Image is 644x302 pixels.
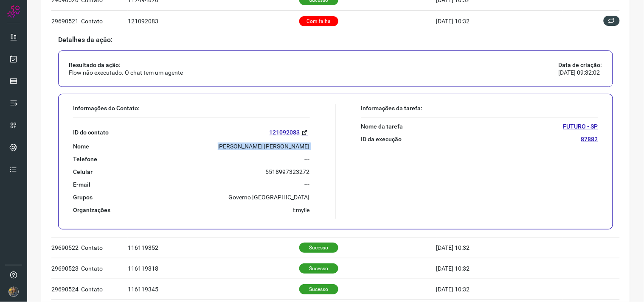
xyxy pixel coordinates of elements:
[81,11,128,31] td: Contato
[128,237,299,258] td: 116119352
[73,206,110,214] p: Organizações
[128,258,299,279] td: 116119318
[361,104,599,112] p: Informações da tarefa:
[128,279,299,299] td: 116119345
[436,258,563,279] td: [DATE] 10:32
[299,284,338,294] p: Sucesso
[73,129,109,136] p: ID do contato
[73,155,97,163] p: Telefone
[559,69,602,76] p: [DATE] 09:32:02
[69,61,183,69] p: Resultado da ação:
[73,193,93,201] p: Grupos
[73,104,310,112] p: Informações do Contato:
[270,128,310,137] a: 121092083
[7,5,20,18] img: Logo
[8,287,19,297] img: 7a73bbd33957484e769acd1c40d0590e.JPG
[73,181,90,188] p: E-mail
[229,193,310,201] p: Governo [GEOGRAPHIC_DATA]
[73,143,89,150] p: Nome
[293,206,310,214] p: Emylle
[299,16,338,26] p: Com falha
[218,143,310,150] p: [PERSON_NAME] [PERSON_NAME]
[563,123,598,130] p: FUTURO - SP
[436,11,563,31] td: [DATE] 10:32
[73,168,93,176] p: Celular
[559,61,602,69] p: Data de criação:
[299,243,338,253] p: Sucesso
[58,36,613,44] p: Detalhes da ação:
[581,135,598,143] p: 87882
[51,237,81,258] td: 29690522
[436,279,563,299] td: [DATE] 10:32
[81,279,128,299] td: Contato
[81,258,128,279] td: Contato
[51,279,81,299] td: 29690524
[299,263,338,274] p: Sucesso
[361,135,402,143] p: ID da execução
[51,11,81,31] td: 29690521
[51,258,81,279] td: 29690523
[266,168,310,176] p: 5518997323272
[305,155,310,163] p: ---
[361,123,403,130] p: Nome da tarefa
[128,11,299,31] td: 121092083
[305,181,310,188] p: ---
[436,237,563,258] td: [DATE] 10:32
[69,69,183,76] p: Flow não executado. O chat tem um agente
[81,237,128,258] td: Contato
